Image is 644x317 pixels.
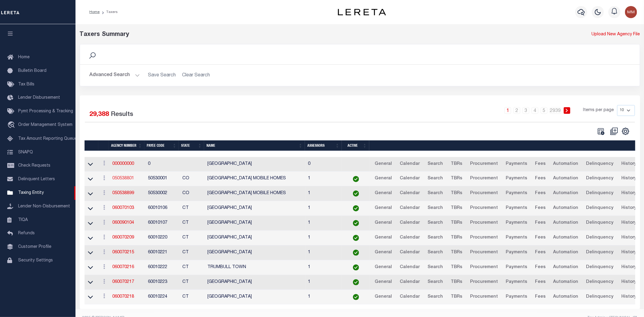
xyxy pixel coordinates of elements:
td: 1 [306,290,342,305]
button: Advanced Search [90,69,140,81]
a: Procurement [467,203,501,213]
td: 60010224 [146,290,180,305]
a: History [619,189,639,198]
a: General [372,292,395,302]
a: 050538899 [112,191,134,195]
a: Payments [503,248,530,258]
td: [GEOGRAPHIC_DATA] [205,290,306,305]
td: 1 [306,216,342,231]
a: Search [425,174,446,184]
a: Delinquency [584,174,617,184]
a: Calendar [397,218,422,228]
a: General [372,189,395,198]
div: Taxers Summary [80,30,498,39]
a: Fees [532,233,548,243]
a: Search [425,189,446,198]
td: [GEOGRAPHIC_DATA] [205,157,306,172]
td: 60010220 [146,231,180,245]
a: Payments [503,189,530,198]
a: Delinquency [584,277,617,287]
a: TBRs [448,277,465,287]
td: CT [180,245,205,260]
span: 29,388 [90,111,109,118]
a: Automation [551,292,581,302]
span: Home [18,55,30,59]
td: CT [180,260,205,275]
a: Fees [532,277,548,287]
img: check-icon-green.svg [353,220,359,226]
img: check-icon-green.svg [353,264,359,271]
label: Results [111,110,133,120]
a: TBRs [448,292,465,302]
a: Calendar [397,277,422,287]
a: Automation [551,174,581,184]
a: Calendar [397,248,422,258]
a: Calendar [397,174,422,184]
a: Fees [532,218,548,228]
a: Delinquency [584,233,617,243]
th: Name: activate to sort column ascending [204,140,305,151]
td: 60010223 [146,275,180,290]
span: Refunds [18,231,35,235]
a: 060070209 [112,235,134,240]
img: check-icon-green.svg [353,176,359,182]
a: Delinquency [584,292,617,302]
td: [GEOGRAPHIC_DATA] [205,216,306,231]
a: 060070217 [112,280,134,284]
a: 060070103 [112,206,134,210]
a: General [372,174,395,184]
span: Lender Disbursement [18,96,60,100]
li: Taxers [100,9,118,15]
a: Delinquency [584,159,617,169]
a: Fees [532,203,548,213]
a: General [372,218,395,228]
a: Automation [551,263,581,272]
td: [GEOGRAPHIC_DATA] [205,201,306,216]
a: Payments [503,218,530,228]
td: 60010221 [146,245,180,260]
a: History [619,248,639,258]
td: CT [180,201,205,216]
a: Fees [532,159,548,169]
a: 2939 [550,107,561,114]
a: 060070218 [112,295,134,299]
a: Automation [551,218,581,228]
th: State: activate to sort column ascending [179,140,204,151]
td: 60010106 [146,201,180,216]
a: Search [425,203,446,213]
img: check-icon-green.svg [353,191,359,197]
span: Pymt Processing & Tracking [18,109,73,114]
a: Procurement [467,159,501,169]
a: History [619,218,639,228]
a: TBRs [448,263,465,272]
a: Automation [551,159,581,169]
td: 60010107 [146,216,180,231]
img: logo-dark.svg [338,9,386,15]
span: SNAPQ [18,150,33,154]
td: [GEOGRAPHIC_DATA] [205,231,306,245]
a: Calendar [397,189,422,198]
a: Calendar [397,203,422,213]
img: check-icon-green.svg [353,235,359,241]
a: General [372,203,395,213]
a: Procurement [467,218,501,228]
a: Search [425,277,446,287]
td: 50530001 [146,171,180,186]
td: 1 [306,275,342,290]
a: Procurement [467,174,501,184]
a: Automation [551,203,581,213]
a: History [619,263,639,272]
td: [GEOGRAPHIC_DATA] [205,275,306,290]
th: Active: activate to sort column ascending [342,140,369,151]
a: Search [425,233,446,243]
td: CO [180,171,205,186]
a: General [372,263,395,272]
a: Fees [532,248,548,258]
a: Delinquency [584,263,617,272]
a: Procurement [467,263,501,272]
a: TBRs [448,248,465,258]
span: Delinquent Letters [18,177,55,181]
a: Payments [503,292,530,302]
a: Fees [532,263,548,272]
span: Tax Bills [18,82,34,87]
